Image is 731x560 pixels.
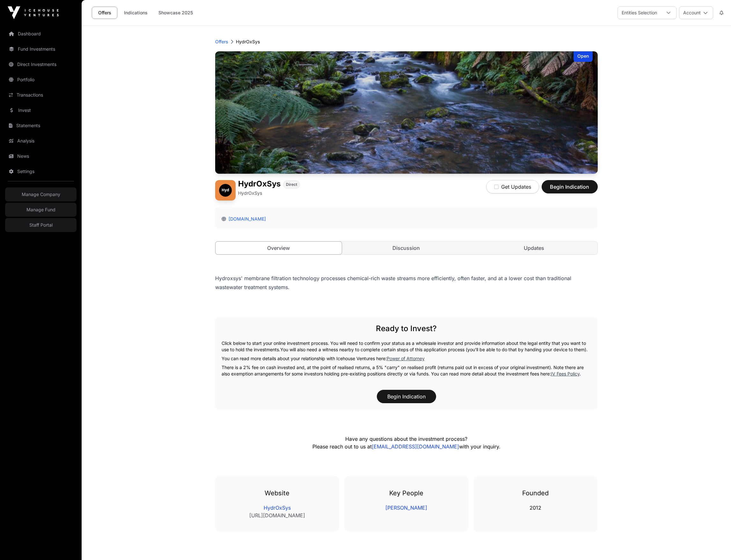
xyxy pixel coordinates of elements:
[471,242,597,254] a: Updates
[574,51,593,62] div: Open
[238,180,281,189] h1: HydrOxSys
[8,6,59,19] img: Icehouse Ventures Logo
[222,340,591,353] p: Click below to start your online investment process. You will need to confirm your status as a wh...
[486,504,585,512] p: 2012
[343,242,470,254] a: Discussion
[357,489,456,498] h3: Key People
[551,371,580,376] a: IV Fees Policy
[228,504,326,512] a: HydrOxSys
[215,51,598,174] img: HydrOxSys
[120,7,152,19] a: Indications
[5,203,77,217] a: Manage Fund
[222,324,591,334] h2: Ready to Invest?
[228,512,326,519] a: [URL][DOMAIN_NAME]
[215,274,598,292] div: Hydroxsys' membrane filtration technology processes chemical-rich waste streams more efficiently,...
[5,218,77,232] a: Staff Portal
[228,489,326,498] h3: Website
[215,39,228,45] a: Offers
[215,180,236,200] img: HydrOxSys
[5,42,77,56] a: Fund Investments
[387,356,425,361] a: Power of Attorney
[215,241,342,255] a: Overview
[618,7,661,19] div: Entities Selection
[5,73,77,87] a: Portfolio
[679,6,713,19] button: Account
[550,183,590,191] span: Begin Indication
[5,134,77,148] a: Analysis
[222,364,591,377] p: There is a 2% fee on cash invested and, at the point of realised returns, a 5% "carry" on realise...
[222,355,591,362] p: You can read more details about your relationship with Icehouse Ventures here:
[216,242,597,254] nav: Tabs
[263,435,550,450] p: Have any questions about the investment process? Please reach out to us at with your inquiry.
[238,190,262,196] p: HydrOxSys
[385,504,427,512] a: [PERSON_NAME]
[5,119,77,133] a: Statements
[92,7,117,19] a: Offers
[5,187,77,201] a: Manage Company
[226,216,266,222] a: [DOMAIN_NAME]
[5,103,77,117] a: Invest
[372,443,459,450] a: [EMAIL_ADDRESS][DOMAIN_NAME]
[280,347,588,352] span: You will also need a witness nearby to complete certain steps of this application process (you'll...
[486,489,585,498] h3: Founded
[286,182,297,187] span: Direct
[5,57,77,71] a: Direct Investments
[154,7,197,19] a: Showcase 2025
[5,164,77,178] a: Settings
[236,39,260,45] p: HydrOxSys
[486,180,539,193] button: Get Updates
[542,180,598,193] button: Begin Indication
[5,149,77,163] a: News
[377,390,436,403] button: Begin Indication
[542,186,598,193] a: Begin Indication
[5,27,77,41] a: Dashboard
[5,88,77,102] a: Transactions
